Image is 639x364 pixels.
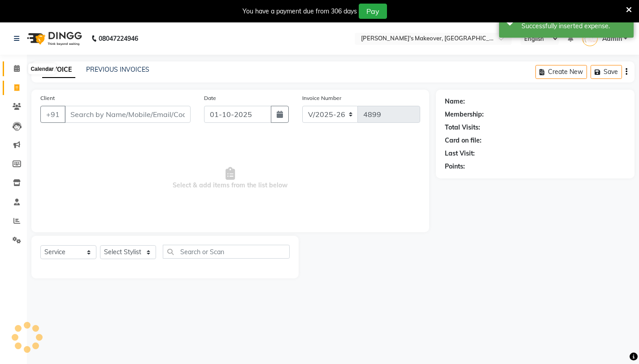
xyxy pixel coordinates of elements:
div: Membership: [445,110,484,119]
div: You have a payment due from 306 days [243,7,357,16]
div: Points: [445,162,465,171]
button: +91 [40,106,65,123]
div: Last Visit: [445,149,475,158]
button: Save [591,65,622,79]
img: Admin [582,30,598,46]
img: logo [23,26,84,51]
div: Total Visits: [445,123,480,132]
button: Create New [535,65,587,79]
input: Search by Name/Mobile/Email/Code [65,106,191,123]
label: Invoice Number [302,94,341,102]
label: Date [204,94,216,102]
div: Successfully inserted expense. [522,22,627,31]
div: Calendar [28,64,56,74]
button: Pay [359,4,387,19]
b: 08047224946 [99,26,138,51]
span: Select & add items from the list below [40,134,420,223]
span: Admin [602,34,622,43]
a: PREVIOUS INVOICES [86,65,149,74]
div: Card on file: [445,136,482,145]
label: Client [40,94,55,102]
input: Search or Scan [163,245,290,259]
div: Name: [445,97,465,106]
